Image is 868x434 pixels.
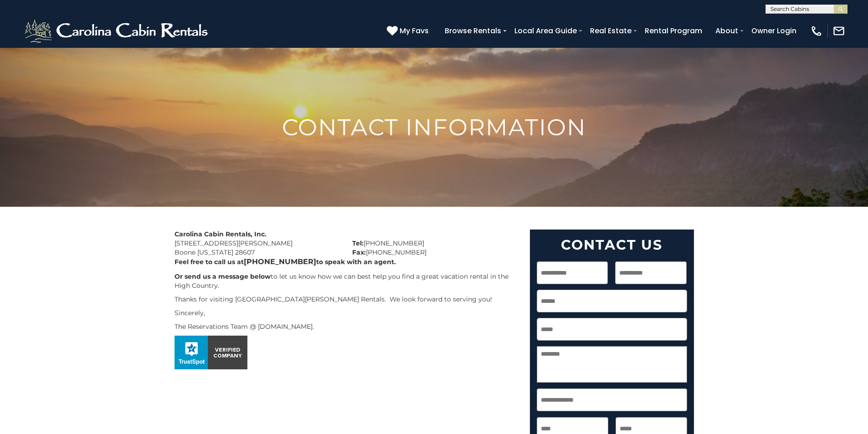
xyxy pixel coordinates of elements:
[711,23,743,39] a: About
[175,322,516,331] p: The Reservations Team @ [DOMAIN_NAME].
[175,336,247,369] img: seal_horizontal.png
[244,257,316,266] b: [PHONE_NUMBER]
[400,25,429,36] span: My Favs
[510,23,581,39] a: Local Area Guide
[175,272,516,290] p: to let us know how we can best help you find a great vacation rental in the High Country.
[747,23,801,39] a: Owner Login
[387,25,431,37] a: My Favs
[352,239,364,247] strong: Tel:
[175,258,244,266] b: Feel free to call us at
[175,230,267,238] strong: Carolina Cabin Rentals, Inc.
[175,308,516,317] p: Sincerely,
[440,23,506,39] a: Browse Rentals
[586,23,636,39] a: Real Estate
[810,25,823,37] img: phone-regular-white.png
[537,236,687,253] h2: Contact Us
[23,17,212,45] img: White-1-2.png
[175,272,271,281] b: Or send us a message below
[345,230,523,257] div: [PHONE_NUMBER] [PHONE_NUMBER]
[168,230,345,257] div: [STREET_ADDRESS][PERSON_NAME] Boone [US_STATE] 28607
[352,248,366,256] strong: Fax:
[316,258,396,266] b: to speak with an agent.
[175,295,516,304] p: Thanks for visiting [GEOGRAPHIC_DATA][PERSON_NAME] Rentals. We look forward to serving you!
[832,25,845,37] img: mail-regular-white.png
[640,23,707,39] a: Rental Program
